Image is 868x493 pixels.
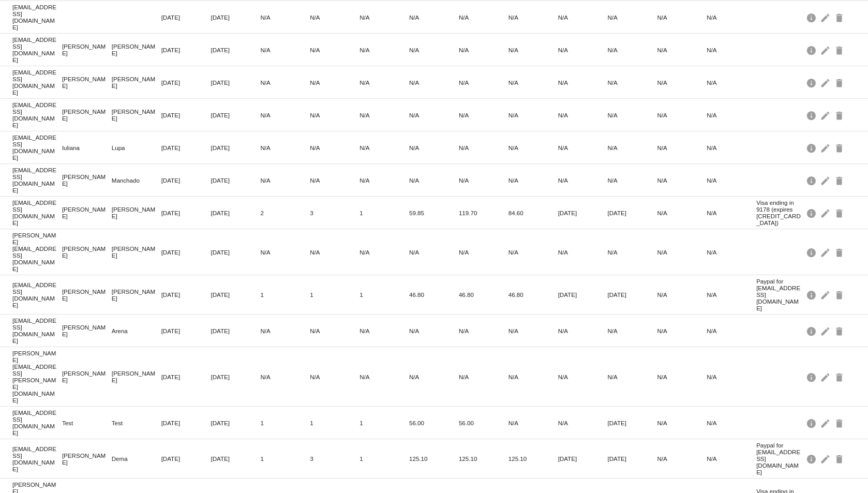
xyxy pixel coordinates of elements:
mat-cell: [PERSON_NAME] [112,40,161,59]
mat-cell: N/A [260,44,310,56]
mat-cell: N/A [459,77,508,88]
mat-cell: N/A [608,174,657,186]
mat-cell: [PERSON_NAME] [62,171,112,189]
mat-icon: delete [834,323,846,339]
mat-cell: [DATE] [161,174,211,186]
mat-cell: N/A [409,11,459,23]
mat-cell: N/A [310,325,360,337]
mat-cell: N/A [657,207,707,219]
mat-cell: N/A [310,44,360,56]
mat-cell: [DATE] [161,109,211,121]
mat-cell: N/A [409,246,459,258]
mat-cell: 1 [360,207,409,219]
mat-cell: Manchado [112,174,161,186]
mat-icon: edit [820,140,832,156]
mat-cell: N/A [310,109,360,121]
mat-icon: edit [820,415,832,431]
mat-icon: edit [820,74,832,91]
mat-cell: [DATE] [211,174,261,186]
mat-cell: N/A [409,109,459,121]
mat-cell: Test [62,417,112,429]
mat-icon: info [806,42,818,58]
mat-cell: N/A [657,325,707,337]
mat-cell: N/A [657,174,707,186]
mat-cell: N/A [558,371,608,383]
mat-cell: 1 [310,417,360,429]
mat-cell: N/A [608,142,657,154]
mat-cell: 84.60 [508,207,558,219]
mat-cell: 125.10 [459,453,508,465]
mat-cell: [DATE] [608,417,657,429]
mat-icon: edit [820,205,832,221]
mat-icon: info [806,107,818,123]
mat-cell: N/A [707,417,756,429]
mat-icon: info [806,451,818,467]
mat-cell: N/A [508,44,558,56]
mat-cell: N/A [310,142,360,154]
mat-cell: N/A [459,11,508,23]
mat-cell: [PERSON_NAME] [62,243,112,261]
mat-cell: [DATE] [161,325,211,337]
mat-cell: N/A [707,11,756,23]
mat-icon: delete [834,42,846,58]
mat-icon: info [806,369,818,385]
mat-icon: info [806,172,818,188]
mat-cell: [DATE] [211,77,261,88]
mat-cell: [PERSON_NAME][EMAIL_ADDRESS][DOMAIN_NAME] [12,229,62,275]
mat-cell: 1 [260,289,310,301]
mat-icon: delete [834,244,846,260]
mat-icon: info [806,9,818,25]
mat-cell: [EMAIL_ADDRESS][DOMAIN_NAME] [12,315,62,347]
mat-icon: info [806,74,818,91]
mat-cell: Lupa [112,142,161,154]
mat-cell: [DATE] [161,142,211,154]
mat-cell: [DATE] [558,453,608,465]
mat-cell: Paypal for [EMAIL_ADDRESS][DOMAIN_NAME] [756,439,806,478]
mat-cell: N/A [657,417,707,429]
mat-icon: delete [834,205,846,221]
mat-cell: [DATE] [161,246,211,258]
mat-icon: delete [834,107,846,123]
mat-cell: N/A [707,325,756,337]
mat-cell: [DATE] [211,11,261,23]
mat-cell: 125.10 [508,453,558,465]
mat-cell: [DATE] [608,289,657,301]
mat-cell: N/A [608,246,657,258]
mat-cell: [PERSON_NAME] [112,286,161,304]
mat-cell: [DATE] [161,371,211,383]
mat-cell: 1 [360,289,409,301]
mat-cell: [DATE] [161,44,211,56]
mat-cell: N/A [508,246,558,258]
mat-cell: N/A [260,142,310,154]
mat-cell: N/A [459,44,508,56]
mat-cell: [DATE] [161,289,211,301]
mat-cell: [DATE] [608,207,657,219]
mat-cell: N/A [657,453,707,465]
mat-cell: N/A [260,371,310,383]
mat-cell: Dema [112,453,161,465]
mat-cell: N/A [360,325,409,337]
mat-icon: edit [820,42,832,58]
mat-cell: [EMAIL_ADDRESS][DOMAIN_NAME] [12,164,62,196]
mat-cell: N/A [508,325,558,337]
mat-cell: N/A [608,77,657,88]
mat-cell: 59.85 [409,207,459,219]
mat-cell: N/A [310,11,360,23]
mat-cell: N/A [707,371,756,383]
mat-cell: N/A [558,325,608,337]
mat-icon: delete [834,172,846,188]
mat-icon: delete [834,9,846,25]
mat-cell: N/A [409,44,459,56]
mat-icon: delete [834,287,846,303]
mat-cell: 1 [260,453,310,465]
mat-cell: N/A [657,371,707,383]
mat-icon: edit [820,244,832,260]
mat-cell: N/A [558,109,608,121]
mat-icon: delete [834,74,846,91]
mat-cell: 2 [260,207,310,219]
mat-cell: [DATE] [211,453,261,465]
mat-icon: edit [820,9,832,25]
mat-cell: 125.10 [409,453,459,465]
mat-cell: [EMAIL_ADDRESS][DOMAIN_NAME] [12,66,62,98]
mat-cell: N/A [707,246,756,258]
